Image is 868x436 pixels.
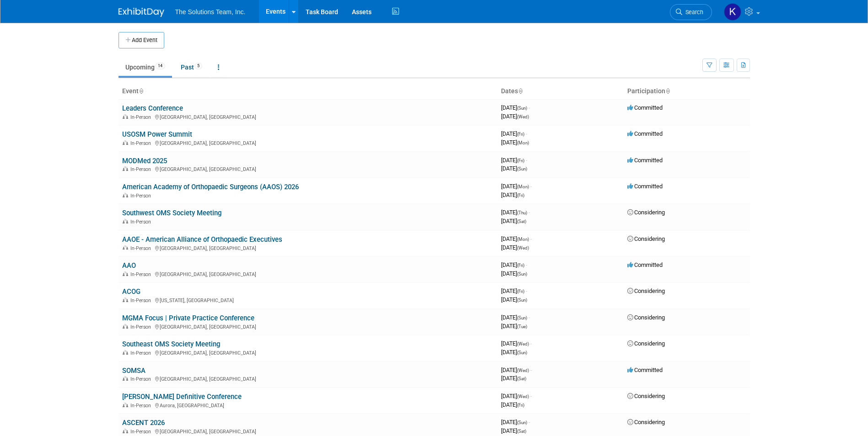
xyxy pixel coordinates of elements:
div: [US_STATE], [GEOGRAPHIC_DATA] [122,296,494,303]
span: Committed [627,367,663,373]
span: In-Person [130,429,154,435]
span: (Mon) [517,140,529,145]
img: In-Person Event [123,140,128,145]
span: In-Person [130,376,154,382]
img: In-Person Event [123,350,128,355]
span: [DATE] [501,427,526,434]
span: (Wed) [517,394,529,399]
th: Participation [624,84,750,99]
img: ExhibitDay [119,8,164,17]
div: [GEOGRAPHIC_DATA], [GEOGRAPHIC_DATA] [122,427,494,435]
img: In-Person Event [123,376,128,381]
span: [DATE] [501,165,527,172]
span: (Sat) [517,429,526,434]
span: [DATE] [501,323,527,330]
a: AAOE - American Alliance of Orthopaedic Executives [122,235,282,244]
span: [DATE] [501,139,529,146]
span: [DATE] [501,287,527,294]
span: 14 [155,63,165,69]
img: In-Person Event [123,245,128,250]
a: ASCENT 2026 [122,419,165,427]
span: Considering [627,340,665,347]
img: In-Person Event [123,193,128,197]
span: In-Person [130,271,154,277]
span: [DATE] [501,401,524,408]
a: USOSM Power Summit [122,130,192,138]
span: (Fri) [517,158,524,163]
span: - [528,314,530,321]
span: (Wed) [517,245,529,250]
span: Considering [627,235,665,242]
span: Committed [627,130,663,137]
span: In-Person [130,298,154,303]
span: (Fri) [517,193,524,198]
span: [DATE] [501,157,527,164]
span: - [528,209,530,216]
span: In-Person [130,166,154,172]
img: In-Person Event [123,166,128,171]
a: Sort by Start Date [518,87,523,95]
div: [GEOGRAPHIC_DATA], [GEOGRAPHIC_DATA] [122,270,494,277]
span: [DATE] [501,183,532,190]
span: (Wed) [517,114,529,119]
span: Considering [627,209,665,216]
span: - [528,104,530,111]
a: Southeast OMS Society Meeting [122,340,220,348]
span: Committed [627,104,663,111]
span: [DATE] [501,314,530,321]
a: MODMed 2025 [122,157,167,165]
span: (Sat) [517,376,526,381]
span: Considering [627,314,665,321]
span: In-Person [130,350,154,356]
span: The Solutions Team, Inc. [175,8,246,16]
span: - [526,261,527,268]
div: [GEOGRAPHIC_DATA], [GEOGRAPHIC_DATA] [122,139,494,146]
img: In-Person Event [123,298,128,302]
a: Upcoming14 [119,58,172,76]
span: In-Person [130,193,154,199]
div: Aurora, [GEOGRAPHIC_DATA] [122,401,494,409]
span: [DATE] [501,261,527,268]
span: [DATE] [501,393,532,399]
span: (Sun) [517,271,527,276]
span: - [526,287,527,294]
a: AAO [122,261,136,270]
div: [GEOGRAPHIC_DATA], [GEOGRAPHIC_DATA] [122,349,494,356]
span: - [530,235,532,242]
a: MGMA Focus | Private Practice Conference [122,314,254,322]
span: [DATE] [501,104,530,111]
a: Southwest OMS Society Meeting [122,209,221,217]
div: [GEOGRAPHIC_DATA], [GEOGRAPHIC_DATA] [122,113,494,120]
span: Committed [627,261,663,268]
a: Leaders Conference [122,104,183,112]
span: [DATE] [501,419,530,425]
span: (Thu) [517,210,527,215]
button: Add Event [119,32,164,48]
span: In-Person [130,245,154,251]
span: [DATE] [501,375,526,382]
span: Considering [627,287,665,294]
span: - [530,340,532,347]
span: [DATE] [501,191,524,198]
span: (Sun) [517,350,527,355]
span: [DATE] [501,340,532,347]
span: In-Person [130,140,154,146]
span: Committed [627,157,663,164]
span: 5 [194,63,202,69]
div: [GEOGRAPHIC_DATA], [GEOGRAPHIC_DATA] [122,244,494,251]
th: Event [119,84,497,99]
span: (Wed) [517,341,529,346]
th: Dates [497,84,624,99]
a: Sort by Event Name [139,87,143,95]
span: (Mon) [517,184,529,189]
a: Search [670,4,712,20]
span: - [530,367,532,373]
span: (Mon) [517,237,529,242]
span: (Fri) [517,289,524,294]
span: (Sun) [517,298,527,303]
span: [DATE] [501,244,529,251]
span: Search [682,9,703,16]
span: (Sun) [517,166,527,171]
span: (Sat) [517,219,526,224]
span: (Fri) [517,263,524,268]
